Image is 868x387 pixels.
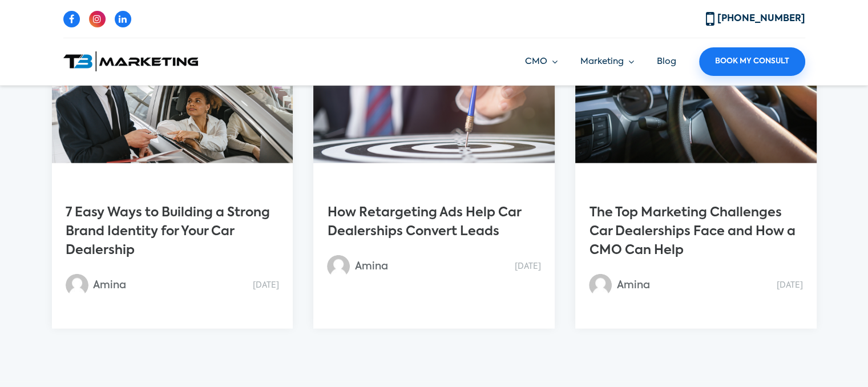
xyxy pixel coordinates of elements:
[253,281,279,289] a: [DATE]
[66,207,270,257] a: 7 Easy Ways to Building a Strong Brand Identity for Your Car Dealership
[580,55,634,68] a: Marketing
[777,281,803,289] a: [DATE]
[525,55,558,68] a: CMO
[699,47,805,76] a: Book My Consult
[706,14,805,23] a: [PHONE_NUMBER]
[327,207,520,238] a: How Retargeting Ads Help Car Dealerships Convert Leads
[515,263,541,271] a: [DATE]
[93,280,126,291] a: Amina
[657,57,676,66] a: Blog
[63,51,198,71] img: T3 Marketing
[616,280,649,291] a: Amina
[354,261,387,272] a: Amina
[589,207,795,257] a: The Top Marketing Challenges Car Dealerships Face and How a CMO Can Help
